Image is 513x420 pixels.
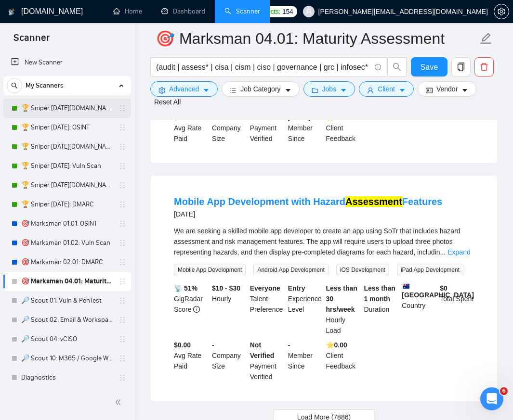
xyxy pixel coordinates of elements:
[172,340,210,382] div: Avg Rate Paid
[118,220,126,228] span: holder
[118,316,126,324] span: holder
[21,99,113,118] a: 🏆 Sniper [DATE][DOMAIN_NAME]: OSINT
[324,112,362,144] div: Client Feedback
[418,81,476,97] button: idcardVendorcaret-down
[210,340,248,382] div: Company Size
[118,143,126,151] span: holder
[494,8,509,15] span: setting
[312,87,318,94] span: folder
[174,196,442,207] a: Mobile App Development with HazardAssessmentFeatures
[118,104,126,112] span: holder
[172,112,210,144] div: Avg Rate Paid
[212,284,240,292] b: $10 - $30
[305,8,312,15] span: user
[21,368,113,387] a: Diagnostics
[174,226,474,257] div: We are seeking a skilled mobile app developer to create an app using SoTr that includes hazard as...
[475,63,493,71] span: delete
[286,340,324,382] div: Member Since
[118,258,126,266] span: holder
[113,7,142,15] a: homeHome
[193,306,200,313] span: info-circle
[174,227,460,256] span: We are seeking a skilled mobile app developer to create an app using SoTr that includes hazard as...
[474,57,494,76] button: delete
[440,248,446,256] span: ...
[21,272,113,291] a: 🎯 Marksman 04.01: Maturity Assessment
[421,61,438,73] span: Save
[403,283,409,290] img: 🇦🇺
[26,76,64,95] span: My Scanners
[224,7,260,15] a: searchScanner
[480,32,492,45] span: edit
[362,283,400,336] div: Duration
[230,87,237,94] span: bars
[118,239,126,247] span: holder
[288,341,290,349] b: -
[7,82,22,89] span: search
[326,341,347,349] b: ⭐️ 0.00
[118,201,126,208] span: holder
[438,283,476,336] div: Total Spent
[388,63,406,71] span: search
[174,284,197,292] b: 📡 51%
[387,57,407,76] button: search
[210,283,248,336] div: Hourly
[21,330,113,349] a: 🔎 Scout 04: vCISO
[282,6,293,17] span: 154
[378,84,395,94] span: Client
[161,7,205,15] a: dashboardDashboard
[402,283,474,299] b: [GEOGRAPHIC_DATA]
[447,248,470,256] a: Expand
[174,208,442,220] div: [DATE]
[500,387,508,395] span: 6
[248,112,286,144] div: Payment Verified
[440,284,447,292] b: $ 0
[156,26,478,51] input: Scanner name...
[303,81,355,97] button: folderJobscaret-down
[286,283,324,336] div: Experience Level
[118,335,126,343] span: holder
[240,84,280,94] span: Job Category
[288,284,305,292] b: Entry
[21,233,113,253] a: 🎯 Marksman 01.02: Vuln Scan
[118,355,126,362] span: holder
[285,87,291,94] span: caret-down
[324,283,362,336] div: Hourly Load
[21,137,113,156] a: 🏆 Sniper [DATE][DOMAIN_NAME]: Vuln Scan
[253,265,328,275] span: Android App Development
[203,87,210,94] span: caret-down
[451,57,471,76] button: copy
[400,283,438,336] div: Country
[21,195,113,214] a: 🏆 Sniper [DATE]: DMARC
[174,341,191,349] b: $0.00
[158,87,165,94] span: setting
[364,284,395,303] b: Less than 1 month
[21,349,113,368] a: 🔎 Scout 10: M365 / Google Workspace - not configed
[250,284,280,292] b: Everyone
[21,176,113,195] a: 🏆 Sniper [DATE][DOMAIN_NAME]: DMARC
[21,310,113,330] a: 🔎 Scout 02: Email & Workspace
[426,87,433,94] span: idcard
[345,196,402,207] mark: Assessment
[21,118,113,137] a: 🏆 Sniper [DATE]: OSINT
[340,87,347,94] span: caret-down
[452,63,470,71] span: copy
[3,53,131,72] li: New Scanner
[322,84,337,94] span: Jobs
[248,283,286,336] div: Talent Preference
[411,57,447,76] button: Save
[8,4,15,20] img: logo
[286,112,324,144] div: Member Since
[118,181,126,189] span: holder
[436,84,458,94] span: Vendor
[324,340,362,382] div: Client Feedback
[154,97,181,107] a: Reset All
[21,156,113,176] a: 🏆 Sniper [DATE]: Vuln Scan
[248,340,286,382] div: Payment Verified
[156,61,370,73] input: Search Freelance Jobs...
[250,341,275,359] b: Not Verified
[222,81,299,97] button: barsJob Categorycaret-down
[397,265,463,275] span: iPad App Development
[174,265,246,275] span: Mobile App Development
[118,124,126,131] span: holder
[115,397,124,407] span: double-left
